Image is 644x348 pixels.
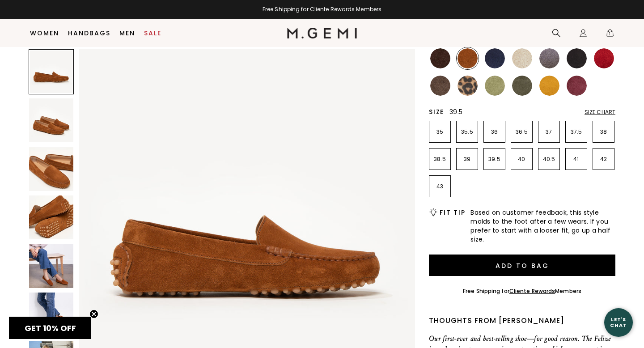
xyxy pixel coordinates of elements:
span: 1 [606,30,614,39]
img: The Felize Suede [29,293,73,337]
p: 42 [593,156,614,163]
img: Chocolate [430,48,450,68]
button: Close teaser [89,310,98,318]
img: Leopard Print [458,76,478,96]
a: Men [119,30,135,37]
p: 39 [457,156,478,163]
p: 38 [593,128,614,136]
h2: Fit Tip [440,209,465,216]
div: Thoughts from [PERSON_NAME] [429,315,615,326]
p: 38.5 [429,156,450,163]
button: Add to Bag [429,255,615,276]
h2: Size [429,108,444,115]
img: Mushroom [430,76,450,96]
a: Women [30,30,59,37]
div: GET 10% OFFClose teaser [9,317,91,339]
img: The Felize Suede [29,98,73,143]
img: Burgundy [567,76,587,96]
p: 35.5 [457,128,478,136]
div: Size Chart [585,109,615,116]
span: Based on customer feedback, this style molds to the foot after a few wears. If you prefer to star... [470,208,615,244]
img: Black [567,48,587,68]
p: 36.5 [511,128,532,136]
p: 40.5 [538,156,559,163]
p: 36 [484,128,505,136]
p: 41 [566,156,587,163]
img: Gray [539,48,559,68]
div: Free Shipping for Members [463,288,581,295]
img: Sunset Red [594,48,614,68]
img: M.Gemi [287,28,357,38]
div: Let's Chat [604,317,633,328]
p: 43 [429,183,450,190]
p: 40 [511,156,532,163]
a: Cliente Rewards [509,287,555,295]
p: 37.5 [566,128,587,136]
img: Olive [512,76,532,96]
a: Handbags [68,30,110,37]
p: 37 [538,128,559,136]
img: Saddle [458,48,478,68]
a: Sale [144,30,161,37]
img: Latte [512,48,532,68]
img: The Felize Suede [29,195,73,240]
span: GET 10% OFF [25,323,76,334]
img: The Felize Suede [29,244,73,288]
span: 39.5 [449,107,462,116]
img: The Felize Suede [29,147,73,191]
p: 35 [429,128,450,136]
img: Sunflower [539,76,559,96]
img: Midnight Blue [485,48,505,68]
img: Pistachio [485,76,505,96]
p: 39.5 [484,156,505,163]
